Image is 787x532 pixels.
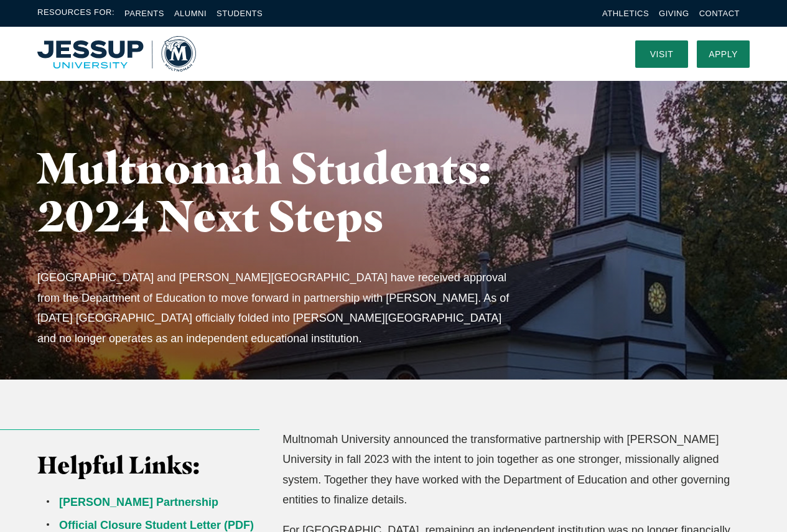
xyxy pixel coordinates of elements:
[37,36,196,72] a: Home
[37,268,512,348] p: [GEOGRAPHIC_DATA] and [PERSON_NAME][GEOGRAPHIC_DATA] have received approval from the Department o...
[635,40,688,68] a: Visit
[602,9,649,18] a: Athletics
[699,9,740,18] a: Contact
[174,9,207,18] a: Alumni
[659,9,689,18] a: Giving
[59,496,218,508] a: [PERSON_NAME] Partnership
[697,40,750,68] a: Apply
[37,144,534,240] h1: Multnomah Students: 2024 Next Steps
[282,429,750,510] p: Multnomah University announced the transformative partnership with [PERSON_NAME] University in fa...
[37,451,259,480] h3: Helpful Links:
[37,6,114,21] span: Resources For:
[124,9,164,18] a: Parents
[217,9,263,18] a: Students
[37,36,196,72] img: Multnomah University Logo
[59,519,254,531] a: Official Closure Student Letter (PDF)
